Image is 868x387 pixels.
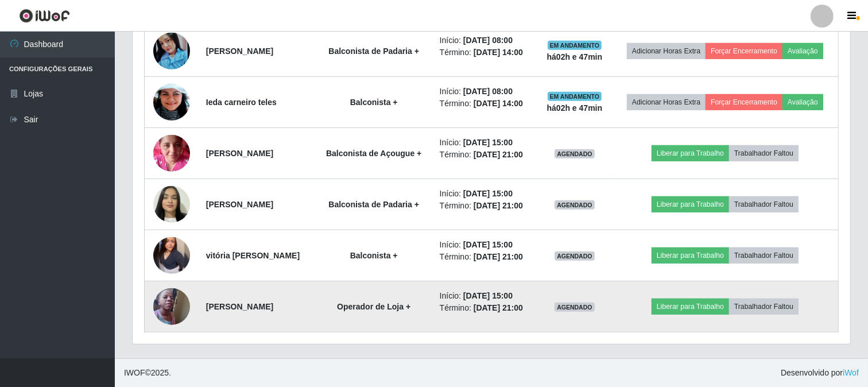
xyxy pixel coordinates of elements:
[153,129,190,177] img: 1731929683743.jpeg
[440,251,530,263] li: Término:
[440,98,530,110] li: Término:
[153,63,190,142] img: 1720894784053.jpeg
[706,94,782,110] button: Forçar Encerramento
[328,47,419,56] strong: Balconista de Padaria +
[153,282,190,331] img: 1723740462317.jpeg
[652,145,729,161] button: Liberar para Trabalho
[729,196,799,212] button: Trabalhador Faltou
[440,86,530,98] li: Início:
[440,137,530,149] li: Início:
[153,27,190,76] img: 1734919568838.jpeg
[440,149,530,161] li: Término:
[729,299,799,315] button: Trabalhador Faltou
[206,149,273,158] strong: [PERSON_NAME]
[463,189,513,198] time: [DATE] 15:00
[350,98,398,107] strong: Balconista +
[463,87,513,96] time: [DATE] 08:00
[555,303,595,312] span: AGENDADO
[729,145,799,161] button: Trabalhador Faltou
[440,47,530,59] li: Término:
[555,200,595,210] span: AGENDADO
[782,43,823,59] button: Avaliação
[627,94,706,110] button: Adicionar Horas Extra
[206,47,273,56] strong: [PERSON_NAME]
[463,240,513,249] time: [DATE] 15:00
[474,252,523,261] time: [DATE] 21:00
[548,92,602,101] span: EM ANDAMENTO
[652,299,729,315] button: Liberar para Trabalho
[627,43,706,59] button: Adicionar Horas Extra
[440,188,530,200] li: Início:
[19,9,70,23] img: CoreUI Logo
[440,290,530,302] li: Início:
[337,302,410,311] strong: Operador de Loja +
[652,247,729,264] button: Liberar para Trabalho
[706,43,782,59] button: Forçar Encerramento
[474,48,523,57] time: [DATE] 14:00
[440,302,530,314] li: Término:
[474,150,523,159] time: [DATE] 21:00
[729,247,799,264] button: Trabalhador Faltou
[463,138,513,147] time: [DATE] 15:00
[555,251,595,261] span: AGENDADO
[206,98,277,107] strong: Ieda carneiro teles
[781,367,859,379] span: Desenvolvido por
[547,103,603,113] strong: há 02 h e 47 min
[206,200,273,209] strong: [PERSON_NAME]
[547,52,603,61] strong: há 02 h e 47 min
[474,303,523,312] time: [DATE] 21:00
[153,172,190,237] img: 1732552187376.jpeg
[463,291,513,300] time: [DATE] 15:00
[782,94,823,110] button: Avaliação
[463,36,513,45] time: [DATE] 08:00
[206,302,273,311] strong: [PERSON_NAME]
[548,41,602,50] span: EM ANDAMENTO
[124,367,171,379] span: © 2025 .
[474,201,523,210] time: [DATE] 21:00
[440,34,530,47] li: Início:
[555,149,595,158] span: AGENDADO
[843,368,859,377] a: iWof
[652,196,729,212] button: Liberar para Trabalho
[326,149,421,158] strong: Balconista de Açougue +
[474,99,523,108] time: [DATE] 14:00
[440,200,530,212] li: Término:
[350,251,398,260] strong: Balconista +
[206,251,300,260] strong: vitória [PERSON_NAME]
[328,200,419,209] strong: Balconista de Padaria +
[440,239,530,251] li: Início:
[153,237,190,274] img: 1746551747350.jpeg
[124,368,145,377] span: IWOF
